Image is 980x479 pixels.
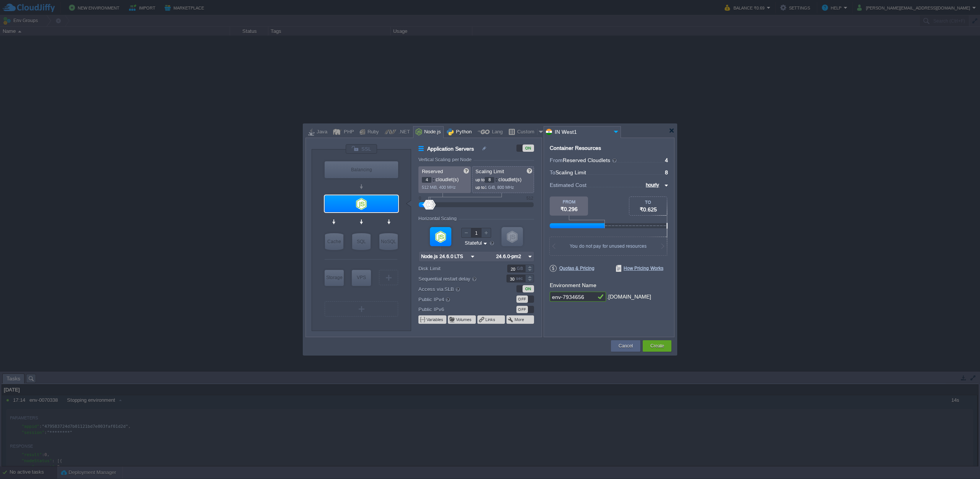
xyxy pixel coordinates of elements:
[418,265,496,273] label: Disk Limit
[325,233,343,250] div: Cache
[475,169,504,174] span: Scaling Limit
[475,175,531,183] p: cloudlet(s)
[526,196,533,200] div: 512
[550,282,596,288] label: Environment Name
[325,301,398,317] div: Create New Layer
[490,127,503,138] div: Lang
[352,233,371,250] div: SQL
[454,127,472,138] div: Python
[325,270,344,285] div: Storage
[419,196,421,200] div: 0
[619,342,633,350] button: Cancel
[516,275,524,282] div: sec
[560,206,578,212] span: ₹0.296
[418,274,496,283] label: Sequential restart delay
[629,200,667,205] div: TO
[475,185,485,190] span: up to
[325,270,344,286] div: Storage Containers
[379,233,398,250] div: NoSQL Databases
[422,185,456,190] span: 512 MiB, 400 MHz
[314,127,327,138] div: Java
[555,169,586,175] span: Scaling Limit
[418,216,459,221] div: Horizontal Scaling
[514,317,525,323] button: More
[418,305,496,313] label: Public IPv6
[352,270,371,286] div: Elastic VPS
[665,169,668,175] span: 8
[418,295,496,304] label: Public IPv4
[665,157,668,163] span: 4
[418,157,474,162] div: Vertical Scaling per Node
[379,270,398,285] div: Create New Layer
[422,175,468,183] p: cloudlet(s)
[550,145,601,151] div: Container Resources
[475,177,485,182] span: up to
[640,206,657,213] span: ₹0.625
[485,185,514,190] span: 1 GiB, 800 MHz
[523,285,534,292] div: ON
[517,265,524,272] div: GB
[523,145,534,152] div: ON
[325,161,398,178] div: Balancing
[426,317,444,323] button: Variables
[516,306,528,313] div: OFF
[365,127,379,138] div: Ruby
[422,169,443,174] span: Reserved
[422,127,441,138] div: Node.js
[352,233,371,250] div: SQL Databases
[325,161,398,178] div: Load Balancer
[485,317,496,323] button: Links
[607,292,651,302] div: .[DOMAIN_NAME]
[650,342,664,350] button: Create
[396,127,410,138] div: .NET
[325,195,398,212] div: Application Servers
[550,200,588,204] div: FROM
[515,127,537,138] div: Custom
[563,157,617,163] span: Reserved Cloudlets
[341,127,354,138] div: PHP
[550,169,555,175] span: To
[418,285,496,293] label: Access via SLB
[550,181,586,189] span: Estimated Cost
[616,265,663,272] span: How Pricing Works
[550,157,563,163] span: From
[352,270,371,285] div: VPS
[550,265,595,272] span: Quotas & Pricing
[456,317,472,323] button: Volumes
[379,233,398,250] div: NoSQL
[516,296,528,303] div: OFF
